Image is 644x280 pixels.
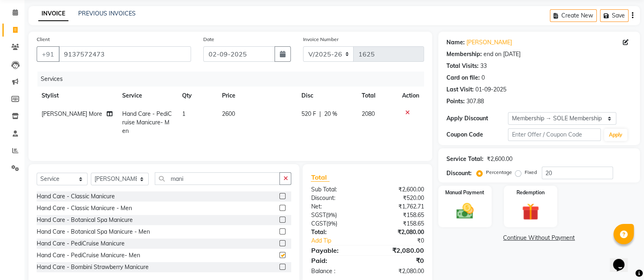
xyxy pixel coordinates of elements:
[182,110,185,117] span: 1
[222,110,235,117] span: 2600
[203,36,214,43] label: Date
[367,194,430,202] div: ₹520.00
[481,74,485,82] div: 0
[480,62,487,70] div: 33
[451,201,479,221] img: _cash.svg
[446,62,479,70] div: Total Visits:
[37,239,125,248] div: Hand Care - PediCruise Manicure
[446,114,508,123] div: Apply Discount
[487,155,512,163] div: ₹2,600.00
[37,263,149,271] div: Hand Care - Bombini Strawberry Manicure
[42,110,102,117] span: [PERSON_NAME] More
[446,169,472,178] div: Discount:
[508,128,601,141] input: Enter Offer / Coupon Code
[37,192,115,201] div: Hand Care - Classic Manicure
[327,220,335,227] span: 9%
[37,72,430,87] div: Services
[525,169,537,176] label: Fixed
[59,46,191,62] input: Search by Name/Mobile/Email/Code
[38,7,68,21] a: INVOICE
[446,97,465,106] div: Points:
[311,211,325,219] span: SGST
[37,204,132,213] div: Hand Care - Classic Manicure - Men
[475,85,506,94] div: 01-09-2025
[446,155,484,163] div: Service Total:
[604,129,627,141] button: Apply
[367,228,430,237] div: ₹2,080.00
[486,169,512,176] label: Percentage
[367,185,430,194] div: ₹2,600.00
[446,50,482,59] div: Membership:
[303,36,338,43] label: Invoice Number
[305,185,367,194] div: Sub Total:
[446,38,465,47] div: Name:
[311,220,326,227] span: CGST
[445,189,484,196] label: Manual Payment
[37,87,117,105] th: Stylist
[301,110,316,118] span: 520 F
[600,9,629,22] button: Save
[305,267,367,276] div: Balance :
[122,110,172,135] span: Hand Care - PediCruise Manicure- Men
[466,97,484,106] div: 307.88
[311,173,330,182] span: Total
[367,267,430,276] div: ₹2,080.00
[37,36,50,43] label: Client
[517,189,545,196] label: Redemption
[484,50,521,59] div: end on [DATE]
[305,228,367,237] div: Total:
[305,245,367,255] div: Payable:
[440,234,638,242] a: Continue Without Payment
[305,219,367,228] div: ( )
[446,85,474,94] div: Last Visit:
[378,237,430,245] div: ₹0
[550,9,597,22] button: Create New
[517,201,544,222] img: _gift.svg
[305,237,378,245] a: Add Tip
[305,194,367,202] div: Discount:
[155,172,280,185] input: Search or Scan
[177,87,217,105] th: Qty
[367,219,430,228] div: ₹158.65
[324,110,337,118] span: 20 %
[466,38,512,47] a: [PERSON_NAME]
[319,110,321,118] span: |
[610,247,636,272] iframe: chat widget
[367,202,430,211] div: ₹1,762.71
[367,211,430,219] div: ₹158.65
[397,87,424,105] th: Action
[446,74,480,82] div: Card on file:
[305,211,367,219] div: ( )
[305,202,367,211] div: Net:
[117,87,177,105] th: Service
[37,46,59,62] button: +91
[37,216,133,224] div: Hand Care - Botanical Spa Manicure
[357,87,397,105] th: Total
[367,245,430,255] div: ₹2,080.00
[305,256,367,265] div: Paid:
[217,87,297,105] th: Price
[362,110,375,117] span: 2080
[37,228,150,236] div: Hand Care - Botanical Spa Manicure - Men
[327,212,335,218] span: 9%
[446,130,508,139] div: Coupon Code
[367,256,430,265] div: ₹0
[78,10,136,17] a: PREVIOUS INVOICES
[297,87,357,105] th: Disc
[37,251,140,260] div: Hand Care - PediCruise Manicure- Men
